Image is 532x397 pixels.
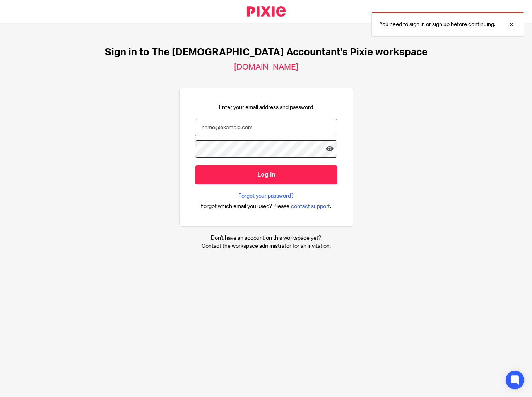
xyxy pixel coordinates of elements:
p: Don't have an account on this workspace yet? [202,234,331,242]
a: Forgot your password? [238,192,294,200]
p: You need to sign in or sign up before continuing. [380,20,495,28]
h2: [DOMAIN_NAME] [234,62,298,72]
div: . [200,202,332,211]
input: Log in [195,165,337,184]
p: Enter your email address and password [219,104,313,111]
p: Contact the workspace administrator for an invitation. [202,242,331,250]
input: name@example.com [195,119,337,136]
h1: Sign in to The [DEMOGRAPHIC_DATA] Accountant's Pixie workspace [105,46,428,58]
span: contact support [291,203,330,210]
span: Forgot which email you used? Please [200,203,289,210]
